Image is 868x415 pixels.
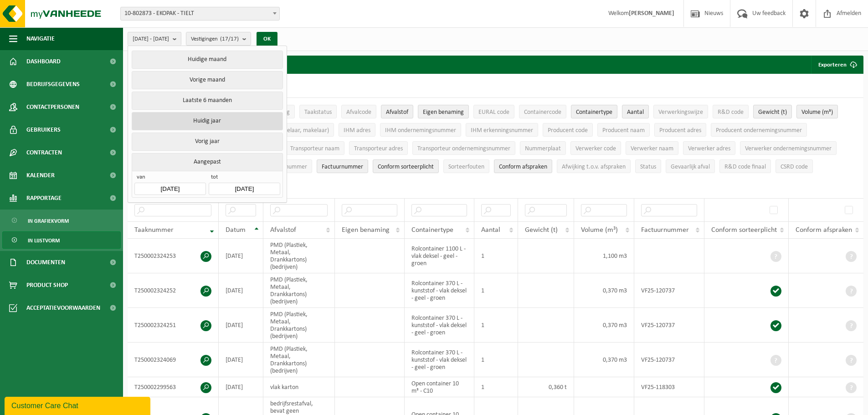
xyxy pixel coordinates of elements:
td: PMD (Plastiek, Metaal, Drankkartons) (bedrijven) [263,343,335,377]
button: TaakstatusTaakstatus: Activate to sort [299,105,337,118]
td: T250002324253 [128,239,219,273]
span: Producent adres [659,127,701,134]
span: Gebruikers [26,118,61,141]
button: ContainertypeContainertype: Activate to sort [571,105,617,118]
span: Gevaarlijk afval [671,164,710,170]
button: Transporteur ondernemingsnummerTransporteur ondernemingsnummer : Activate to sort [412,141,515,155]
span: Status [640,164,656,170]
button: Producent ondernemingsnummerProducent ondernemingsnummer: Activate to sort [711,123,807,137]
span: Documenten [26,251,65,274]
button: Laatste 6 maanden [132,92,282,110]
span: Taaknummer [134,226,174,234]
button: Aangepast [132,153,282,171]
span: Eigen benaming [342,226,390,234]
span: Afvalstof [270,226,296,234]
span: Producent code [548,127,588,134]
span: Conform afspraken [499,164,547,170]
button: OK [257,32,277,46]
td: 0,370 m3 [574,343,634,377]
span: Gewicht (t) [525,226,558,234]
button: Afwijking t.o.v. afsprakenAfwijking t.o.v. afspraken: Activate to sort [557,159,631,173]
span: In grafiekvorm [28,212,69,230]
span: Containertype [411,226,453,234]
td: 1 [474,239,518,273]
span: Verwerker ondernemingsnummer [745,145,832,152]
span: Sorteerfouten [448,164,484,170]
button: Verwerker ondernemingsnummerVerwerker ondernemingsnummer: Activate to sort [740,141,837,155]
span: Acceptatievoorwaarden [26,297,100,319]
span: Volume (m³) [801,109,833,116]
span: Nummerplaat [525,145,561,152]
td: Rolcontainer 370 L - kunststof - vlak deksel - geel - groen [405,343,474,377]
button: Gewicht (t)Gewicht (t): Activate to sort [753,105,792,118]
span: IHM adres [344,127,370,134]
span: [DATE] - [DATE] [133,32,169,46]
td: PMD (Plastiek, Metaal, Drankkartons) (bedrijven) [263,308,335,343]
button: VerwerkingswijzeVerwerkingswijze: Activate to sort [653,105,708,118]
td: [DATE] [219,239,263,273]
span: Verwerker naam [631,145,673,152]
span: R&D code finaal [724,164,766,170]
span: Afvalstof [386,109,408,116]
span: Contracten [26,141,62,164]
button: Producent naamProducent naam: Activate to sort [597,123,650,137]
button: Gevaarlijk afval : Activate to sort [666,159,715,173]
span: Producent naam [602,127,645,134]
button: Conform sorteerplicht : Activate to sort [373,159,439,173]
span: Transporteur ondernemingsnummer [417,145,510,152]
span: EURAL code [478,109,509,116]
span: Verwerkingswijze [658,109,703,116]
span: In lijstvorm [28,232,60,249]
span: CSRD code [781,164,808,170]
td: 0,370 m3 [574,308,634,343]
a: In lijstvorm [2,231,121,249]
span: Containertype [576,109,612,116]
button: R&D codeR&amp;D code: Activate to sort [713,105,749,118]
span: IHM ondernemingsnummer [385,127,456,134]
span: Taakstatus [304,109,332,116]
span: Conform sorteerplicht [711,226,777,234]
button: EURAL codeEURAL code: Activate to sort [473,105,514,118]
span: Aantal [627,109,644,116]
span: tot [209,174,280,183]
count: (17/17) [220,36,239,42]
button: AfvalstofAfvalstof: Activate to sort [381,105,413,118]
span: Verwerker adres [688,145,730,152]
button: CSRD codeCSRD code: Activate to sort [776,159,813,173]
td: [DATE] [219,273,263,308]
td: T250002324252 [128,273,219,308]
td: vlak karton [263,377,335,397]
button: R&D code finaalR&amp;D code finaal: Activate to sort [719,159,771,173]
td: 1,100 m3 [574,239,634,273]
button: SorteerfoutenSorteerfouten: Activate to sort [443,159,489,173]
span: IHM erkenningsnummer [471,127,533,134]
td: VF25-118303 [634,377,704,397]
span: Kalender [26,164,55,187]
button: Vorig jaar [132,133,282,151]
td: VF25-120737 [634,273,704,308]
td: Rolcontainer 370 L - kunststof - vlak deksel - geel - groen [405,273,474,308]
td: 0,360 t [518,377,575,397]
td: T250002299563 [128,377,219,397]
button: Transporteur adresTransporteur adres: Activate to sort [349,141,408,155]
td: Rolcontainer 1100 L - vlak deksel - geel - groen [405,239,474,273]
span: Dashboard [26,50,61,73]
td: PMD (Plastiek, Metaal, Drankkartons) (bedrijven) [263,273,335,308]
button: NummerplaatNummerplaat: Activate to sort [520,141,566,155]
span: Eigen benaming [423,109,464,116]
button: Volume (m³)Volume (m³): Activate to sort [796,105,838,118]
button: Huidige maand [132,51,282,69]
td: T250002324069 [128,343,219,377]
button: Eigen benamingEigen benaming: Activate to sort [418,105,469,118]
button: Producent adresProducent adres: Activate to sort [654,123,706,137]
td: [DATE] [219,377,263,397]
td: Open container 10 m³ - C10 [405,377,474,397]
td: PMD (Plastiek, Metaal, Drankkartons) (bedrijven) [263,239,335,273]
button: Vestigingen(17/17) [186,32,251,46]
button: AantalAantal: Activate to sort [622,105,649,118]
td: 1 [474,308,518,343]
span: Verwerker code [575,145,616,152]
span: Afwijking t.o.v. afspraken [562,164,626,170]
span: 10-802873 - EKOPAK - TIELT [121,7,279,20]
button: Conform afspraken : Activate to sort [494,159,552,173]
